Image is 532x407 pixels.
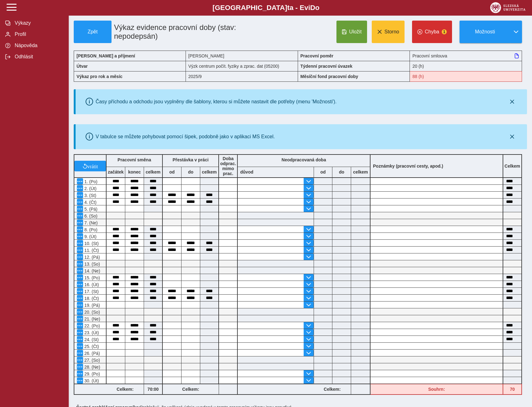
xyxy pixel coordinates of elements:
[13,54,63,60] span: Odhlásit
[77,53,135,58] b: [PERSON_NAME] a příjmení
[77,219,83,226] button: Menu
[83,330,99,335] span: 23. (Út)
[77,316,83,322] button: Menu
[77,267,83,274] button: Menu
[77,199,83,205] button: Menu
[83,310,100,315] span: 20. (So)
[77,295,83,301] button: Menu
[74,21,112,43] button: Zpět
[13,43,63,48] span: Nápověda
[77,377,83,384] button: Menu
[83,378,99,383] span: 30. (Út)
[77,322,83,329] button: Menu
[83,207,97,212] span: 5. (Pá)
[144,387,162,392] b: 70:00
[503,384,522,395] div: Fond pracovní doby (88 h) a součet hodin (70 h) se neshodují!
[163,169,181,174] b: od
[77,370,83,377] button: Menu
[13,20,63,26] span: Výkazy
[83,186,97,191] span: 2. (Út)
[370,164,446,169] b: Poznámky (pracovní cesty, apod.)
[172,157,208,162] b: Přestávka v práci
[77,240,83,246] button: Menu
[301,64,353,69] b: Týdenní pracovní úvazek
[77,226,83,233] button: Menu
[332,169,351,174] b: do
[301,74,358,79] b: Měsíční fond pracovní doby
[74,161,106,171] button: vrátit
[77,185,83,191] button: Menu
[83,213,97,218] span: 6. (So)
[410,71,522,82] div: Fond pracovní doby (88 h) a součet hodin (70 h) se neshodují!
[281,157,326,162] b: Neodpracovaná doba
[412,21,452,43] button: Chyba1
[460,21,510,43] button: Možnosti
[370,384,503,395] div: Fond pracovní doby (88 h) a součet hodin (70 h) se neshodují!
[83,255,100,260] span: 12. (Pá)
[77,281,83,287] button: Menu
[83,303,100,308] span: 19. (Pá)
[301,53,334,58] b: Pracovní poměr
[83,248,99,253] span: 11. (Čt)
[77,343,83,349] button: Menu
[428,387,445,392] b: Souhrn:
[83,241,99,246] span: 10. (St)
[77,233,83,239] button: Menu
[410,51,522,61] div: Pracovní smlouva
[112,21,263,43] h1: Výkaz evidence pracovní doby (stav: nepodepsán)
[83,200,97,205] span: 4. (Čt)
[77,261,83,267] button: Menu
[77,29,109,35] span: Zpět
[77,309,83,315] button: Menu
[83,268,100,273] span: 14. (Ne)
[83,282,99,287] span: 16. (Út)
[77,288,83,294] button: Menu
[314,169,332,174] b: od
[77,74,122,79] b: Výkaz pro rok a měsíc
[287,4,289,12] span: t
[351,169,370,174] b: celkem
[117,157,151,162] b: Pracovní směna
[83,365,100,370] span: 28. (Ne)
[77,64,88,69] b: Útvar
[125,169,144,174] b: konec
[83,358,100,363] span: 27. (So)
[490,2,525,13] img: logo_web_su.png
[83,262,100,267] span: 13. (So)
[186,51,298,61] div: [PERSON_NAME]
[77,336,83,342] button: Menu
[163,387,219,392] b: Celkem:
[83,220,98,225] span: 7. (Ne)
[425,29,439,35] span: Chyba
[83,351,100,356] span: 26. (Pá)
[96,134,275,140] div: V tabulce se můžete pohybovat pomocí šipek, podobně jako v aplikaci MS Excel.
[465,29,505,35] span: Možnosti
[83,296,99,301] span: 18. (Čt)
[240,169,253,174] b: důvod
[83,371,100,376] span: 29. (Po)
[77,206,83,212] button: Menu
[385,29,399,35] span: Storno
[186,61,298,71] div: Výzk centrum počít. fyziky a zprac. dat (05200)
[503,387,521,392] b: 70
[83,275,100,280] span: 15. (Po)
[77,350,83,356] button: Menu
[19,4,513,12] b: [GEOGRAPHIC_DATA] a - Evi
[77,364,83,370] button: Menu
[314,387,351,392] b: Celkem:
[372,21,405,43] button: Storno
[505,164,520,169] b: Celkem
[83,193,96,198] span: 3. (St)
[83,179,97,184] span: 1. (Po)
[83,337,99,342] span: 24. (St)
[83,289,99,294] span: 17. (St)
[83,316,100,321] span: 21. (Ne)
[77,274,83,281] button: Menu
[336,21,367,43] button: Uložit
[181,169,200,174] b: do
[77,192,83,198] button: Menu
[83,323,100,328] span: 22. (Po)
[13,32,63,37] span: Profil
[410,61,522,71] div: 20 (h)
[349,29,362,35] span: Uložit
